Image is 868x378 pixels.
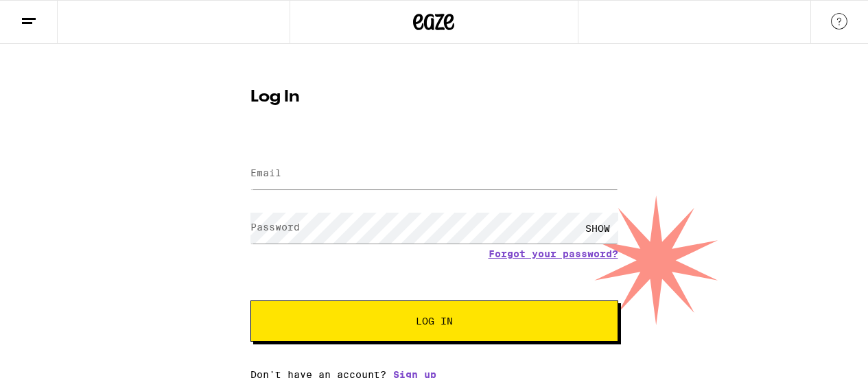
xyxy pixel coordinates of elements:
[416,316,453,326] span: Log In
[577,213,618,244] div: SHOW
[250,167,281,178] label: Email
[489,248,618,259] a: Forgot your password?
[250,158,618,189] input: Email
[250,222,300,233] label: Password
[250,89,618,106] h1: Log In
[250,300,618,342] button: Log In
